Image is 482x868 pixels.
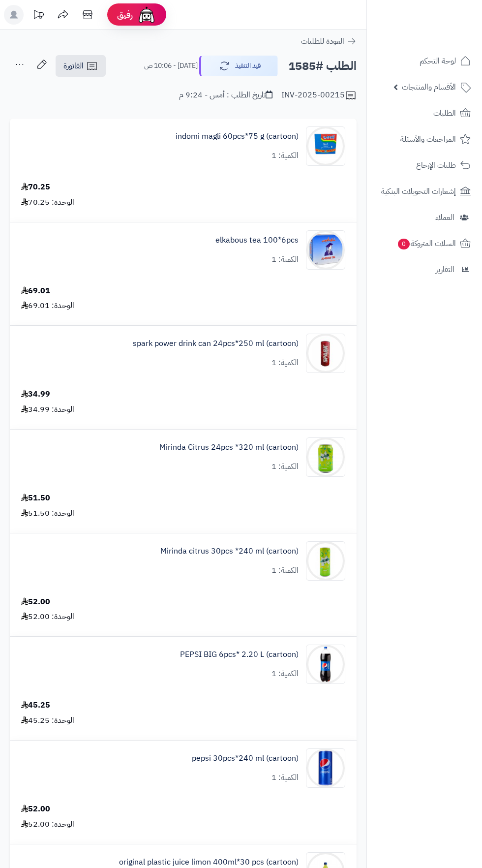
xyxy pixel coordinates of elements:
[301,35,357,47] a: العودة للطلبات
[21,819,74,830] div: الوحدة: 52.00
[271,668,299,680] div: الكمية: 1
[436,263,454,277] span: التقارير
[433,106,456,120] span: الطلبات
[271,461,299,472] div: الكمية: 1
[306,437,345,477] img: 1747566452-bf88d184-d280-4ea7-9331-9e3669ef-90x90.jpg
[21,285,50,297] div: 69.01
[271,357,299,369] div: الكمية: 1
[271,254,299,265] div: الكمية: 1
[373,206,476,229] a: العملاء
[373,49,476,73] a: لوحة التحكم
[288,56,357,76] h2: الطلب #1585
[117,9,133,21] span: رفيق
[192,753,299,764] a: pepsi 30pcs*240 ml (cartoon)
[199,56,278,76] button: قيد التنفيذ
[144,61,198,71] small: [DATE] - 10:06 ص
[176,131,299,142] a: indomi magli 60pcs*75 g (cartoon)
[21,804,50,815] div: 52.00
[215,235,299,246] a: elkabous tea 100*6pcs
[21,182,50,193] div: 70.25
[373,154,476,177] a: طلبات الإرجاع
[306,126,345,166] img: 1747282501-49GxOi1ivnSFmiOaJUuMSRkWbJcibU5M-90x90.jpg
[21,197,74,208] div: الوحدة: 70.25
[21,611,74,622] div: الوحدة: 52.00
[271,150,299,161] div: الكمية: 1
[301,35,344,47] span: العودة للطلبات
[306,541,345,581] img: 1747566616-1481083d-48b6-4b0f-b89f-c8f09a39-90x90.jpg
[21,300,74,311] div: الوحدة: 69.01
[306,334,345,373] img: 1747517517-f85b5201-d493-429b-b138-9978c401-90x90.jpg
[397,237,456,250] span: السلات المتروكة
[159,442,299,453] a: Mirinda Citrus 24pcs *320 ml (cartoon)
[271,772,299,783] div: الكمية: 1
[179,90,272,101] div: تاريخ الطلب : أمس - 9:24 م
[26,5,51,27] a: تحديثات المنصة
[137,5,156,25] img: ai-face.png
[21,700,50,711] div: 45.25
[281,90,357,101] div: INV-2025-00215
[63,60,84,72] span: الفاتورة
[160,546,299,557] a: Mirinda citrus 30pcs *240 ml (cartoon)
[271,565,299,576] div: الكمية: 1
[306,645,345,684] img: 1747594021-514wrKpr-GL._AC_SL1500-90x90.jpg
[21,508,74,519] div: الوحدة: 51.50
[133,338,299,349] a: spark power drink can 24pcs*250 ml (cartoon)
[373,127,476,151] a: المراجعات والأسئلة
[21,389,50,400] div: 34.99
[180,649,299,660] a: PEPSI BIG 6pcs* 2.20 L (cartoon)
[306,748,345,788] img: 1747594376-51AM5ZU19WL._AC_SL1500-90x90.jpg
[373,232,476,255] a: السلات المتروكة0
[400,132,456,146] span: المراجعات والأسئلة
[415,7,473,28] img: logo-2.png
[420,54,456,68] span: لوحة التحكم
[21,596,50,608] div: 52.00
[435,211,454,224] span: العملاء
[416,158,456,172] span: طلبات الإرجاع
[21,715,74,726] div: الوحدة: 45.25
[373,180,476,203] a: إشعارات التحويلات البنكية
[119,857,299,868] a: original plastic juice limon 400ml*30 pcs (cartoon)
[56,55,106,77] a: الفاتورة
[402,80,456,94] span: الأقسام والمنتجات
[381,185,456,198] span: إشعارات التحويلات البنكية
[373,258,476,281] a: التقارير
[21,493,50,504] div: 51.50
[306,230,345,270] img: 1747339177-61ZxW3PADqL._AC_SL1280-90x90.jpg
[373,101,476,125] a: الطلبات
[398,239,410,250] span: 0
[21,404,74,415] div: الوحدة: 34.99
